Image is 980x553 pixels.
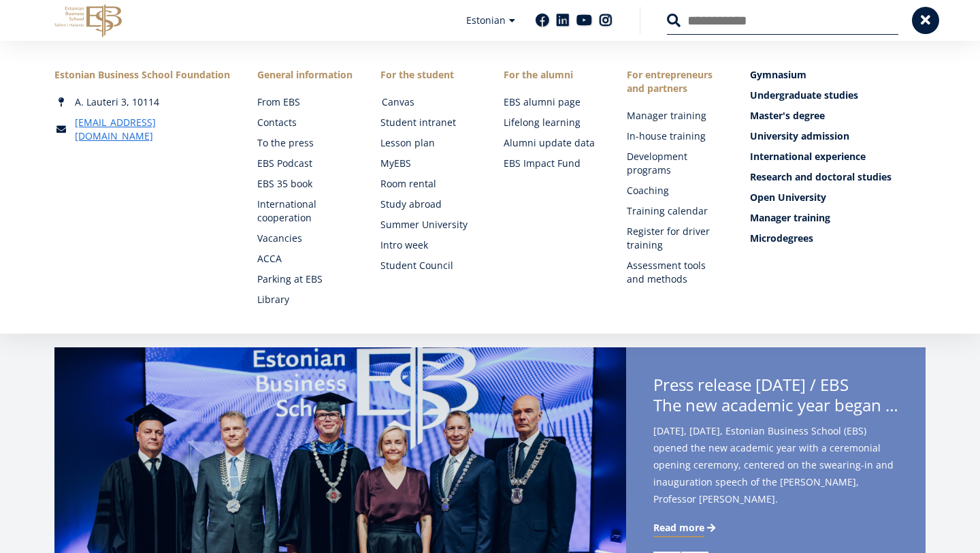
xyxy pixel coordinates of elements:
[504,116,581,129] font: Lifelong learning
[257,293,289,306] font: Library
[75,116,156,142] font: [EMAIL_ADDRESS][DOMAIN_NAME]
[380,116,476,129] a: Student intranet
[257,293,353,306] a: Library
[627,68,713,95] font: For entrepreneurs and partners
[75,95,159,108] font: A. Lauteri 3, 10114
[750,129,926,143] a: University admission
[504,157,600,170] a: EBS Impact Fund
[380,218,476,232] a: Summer University
[750,232,813,244] font: Microdegrees
[257,197,316,224] font: International cooperation
[380,136,476,150] a: Lesson plan
[380,218,468,231] font: Summer University
[750,211,830,224] font: Manager training
[750,150,926,163] a: International experience
[627,204,708,217] font: Training calendar
[257,252,353,266] a: ACCA
[627,225,723,252] a: Register for driver training
[750,68,806,81] font: Gymnasium
[380,259,476,272] a: Student Council
[627,109,723,123] a: Manager training
[257,197,353,225] a: International cooperation
[627,259,706,285] font: Assessment tools and methods
[750,170,892,183] font: Research and doctoral studies
[653,521,718,535] a: Read more
[54,68,230,81] font: Estonian Business School Foundation
[750,150,866,163] font: International experience
[257,232,353,245] a: Vacancies
[380,116,456,129] font: Student intranet
[380,157,476,170] a: MyEBS
[257,157,312,170] font: EBS Podcast
[257,95,353,109] a: From EBS
[257,95,300,108] font: From EBS
[257,68,353,81] font: General information
[257,177,353,191] a: EBS 35 book
[257,232,302,244] font: Vacancies
[380,259,453,272] font: Student Council
[380,177,476,191] a: Room rental
[380,238,428,251] font: Intro week
[257,157,353,170] a: EBS Podcast
[627,204,723,218] a: Training calendar
[750,109,825,122] font: Master's degree
[257,116,297,129] font: Contacts
[504,116,600,129] a: Lifelong learning
[627,129,723,143] a: In-house training
[257,116,353,129] a: Contacts
[504,95,581,108] font: EBS alumni page
[653,521,704,534] font: Read more
[380,197,442,210] font: Study abroad
[750,211,926,225] a: Manager training
[75,116,230,143] a: [EMAIL_ADDRESS][DOMAIN_NAME]
[750,89,858,101] font: Undergraduate studies
[380,238,476,252] a: Intro week
[653,373,849,396] font: Press release [DATE] / EBS
[380,157,411,170] font: MyEBS
[504,136,600,150] a: Alumni update data
[627,129,706,142] font: In-house training
[627,109,706,122] font: Manager training
[627,150,723,177] a: Development programs
[653,424,894,505] font: [DATE], [DATE], Estonian Business School (EBS) opened the new academic year with a ceremonial ope...
[504,136,595,149] font: Alumni update data
[257,136,353,150] a: To the press
[750,232,926,245] a: Microdegrees
[504,68,573,81] font: For the alumni
[380,68,476,82] a: For the student
[257,177,312,190] font: EBS 35 book
[750,129,849,142] font: University admission
[382,95,478,109] a: Canvas
[257,136,314,149] font: To the press
[380,68,454,81] font: For the student
[504,157,581,170] font: EBS Impact Fund
[750,109,926,123] a: Master's degree
[380,177,436,190] font: Room rental
[750,68,926,82] a: Gymnasium
[627,184,669,197] font: Coaching
[257,252,282,265] font: ACCA
[380,136,435,149] font: Lesson plan
[750,170,926,184] a: Research and doctoral studies
[380,197,476,211] a: Study abroad
[627,184,723,197] a: Coaching
[504,95,600,109] a: EBS alumni page
[750,191,826,204] font: Open University
[257,272,323,285] font: Parking at EBS
[627,259,723,286] a: Assessment tools and methods
[627,150,687,176] font: Development programs
[750,89,926,102] a: Undergraduate studies
[627,225,710,251] font: Register for driver training
[382,95,414,108] font: Canvas
[257,272,353,286] a: Parking at EBS
[750,191,926,204] a: Open University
